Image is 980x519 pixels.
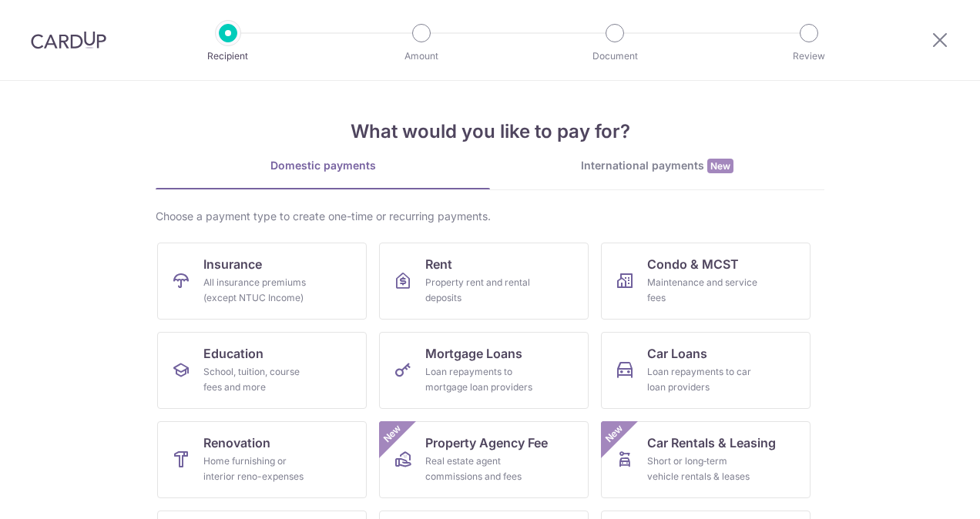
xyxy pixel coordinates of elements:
a: RenovationHome furnishing or interior reno-expenses [157,421,367,498]
span: Mortgage Loans [425,344,522,363]
span: Car Loans [647,344,707,363]
span: Car Rentals & Leasing [647,434,776,452]
div: Maintenance and service fees [647,275,758,306]
p: Document [558,49,672,64]
a: RentProperty rent and rental deposits [379,243,589,320]
a: InsuranceAll insurance premiums (except NTUC Income) [157,243,367,320]
div: Short or long‑term vehicle rentals & leases [647,454,758,484]
span: Renovation [203,434,270,452]
a: Car LoansLoan repayments to car loan providers [601,332,811,409]
p: Amount [364,49,478,64]
div: Domestic payments [156,158,490,173]
p: Recipient [171,49,285,64]
div: Home furnishing or interior reno-expenses [203,454,314,484]
p: Review [752,49,866,64]
a: Property Agency FeeReal estate agent commissions and feesNew [379,421,589,498]
div: Choose a payment type to create one-time or recurring payments. [156,209,824,224]
span: Condo & MCST [647,255,739,273]
div: School, tuition, course fees and more [203,364,314,395]
div: Loan repayments to car loan providers [647,364,758,395]
span: New [380,421,405,447]
span: Rent [425,255,452,273]
span: Property Agency Fee [425,434,548,452]
div: All insurance premiums (except NTUC Income) [203,275,314,306]
div: Property rent and rental deposits [425,275,536,306]
span: New [602,421,627,447]
span: New [707,159,733,173]
img: CardUp [31,31,106,49]
div: Loan repayments to mortgage loan providers [425,364,536,395]
h4: What would you like to pay for? [156,118,824,146]
div: Real estate agent commissions and fees [425,454,536,484]
span: Education [203,344,263,363]
a: Mortgage LoansLoan repayments to mortgage loan providers [379,332,589,409]
a: EducationSchool, tuition, course fees and more [157,332,367,409]
a: Car Rentals & LeasingShort or long‑term vehicle rentals & leasesNew [601,421,811,498]
a: Condo & MCSTMaintenance and service fees [601,243,811,320]
span: Insurance [203,255,262,273]
div: International payments [490,158,824,174]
